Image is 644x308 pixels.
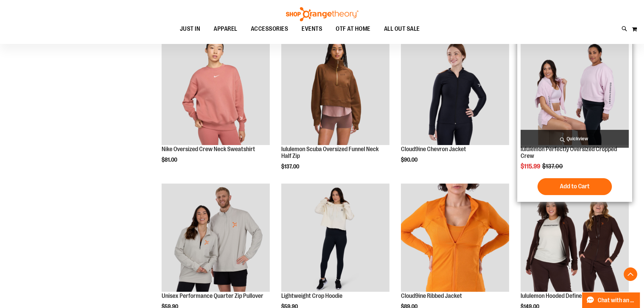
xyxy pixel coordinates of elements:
[281,184,389,293] a: Lightweight Crop Hoodie
[285,7,359,21] img: Shop Orangetheory
[401,157,419,163] span: $90.00
[281,146,379,159] a: lululemon Scuba Oversized Funnel Neck Half Zip
[521,37,629,145] img: lululemon Perfectly Oversized Cropped Crew
[542,163,564,170] span: $137.00
[281,184,389,292] img: Lightweight Crop Hoodie
[401,146,466,152] a: Cloud9ine Chevron Jacket
[624,267,637,281] button: Back To Top
[401,37,509,146] a: Cloud9ine Chevron Jacket
[401,37,509,145] img: Cloud9ine Chevron Jacket
[401,292,462,299] a: Cloud9ine Ribbed Jacket
[560,183,590,190] span: Add to Cart
[582,292,640,308] button: Chat with an Expert
[214,21,237,37] span: APPAREL
[162,37,270,145] img: Nike Oversized Crew Neck Sweatshirt
[158,33,273,180] div: product
[521,130,629,148] a: Quickview
[517,33,632,202] div: product
[521,146,617,159] a: lululemon Perfectly Oversized Cropped Crew
[302,21,322,37] span: EVENTS
[521,184,629,293] a: Main view of 2024 Convention lululemon Hooded Define Jacket
[180,21,200,37] span: JUST IN
[162,184,270,293] a: Unisex Performance Quarter Zip Pullover
[162,292,263,299] a: Unisex Performance Quarter Zip Pullover
[401,184,509,292] img: Cloud9ine Ribbed Jacket
[162,157,178,163] span: $81.00
[281,37,389,146] a: lululemon Scuba Oversized Funnel Neck Half Zip
[251,21,288,37] span: ACCESSORIES
[281,164,300,170] span: $137.00
[521,292,600,299] a: lululemon Hooded Define Jacket
[521,37,629,146] a: lululemon Perfectly Oversized Cropped Crew
[401,184,509,293] a: Cloud9ine Ribbed Jacket
[598,297,636,304] span: Chat with an Expert
[281,292,342,299] a: Lightweight Crop Hoodie
[162,184,270,292] img: Unisex Performance Quarter Zip Pullover
[336,21,371,37] span: OTF AT HOME
[538,178,612,195] button: Add to Cart
[384,21,420,37] span: ALL OUT SALE
[162,146,255,152] a: Nike Oversized Crew Neck Sweatshirt
[162,37,270,146] a: Nike Oversized Crew Neck Sweatshirt
[398,33,512,180] div: product
[278,33,393,187] div: product
[521,184,629,292] img: Main view of 2024 Convention lululemon Hooded Define Jacket
[521,163,541,170] span: $115.99
[281,37,389,145] img: lululemon Scuba Oversized Funnel Neck Half Zip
